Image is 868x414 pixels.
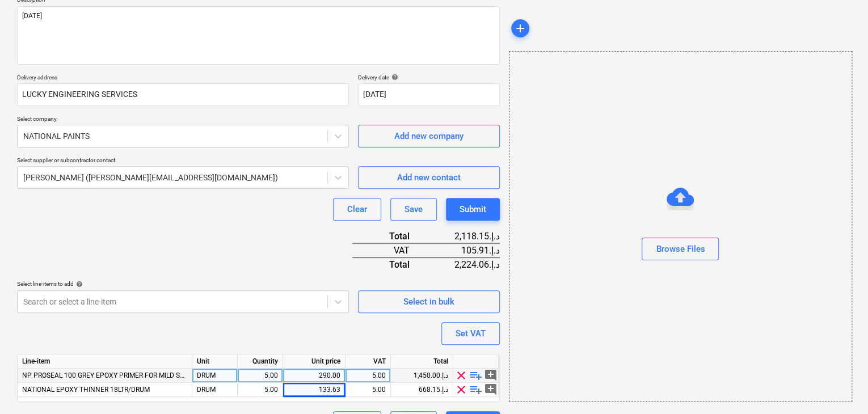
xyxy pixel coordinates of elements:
div: Total [391,354,453,369]
div: Quantity [238,354,283,369]
div: Select in bulk [403,294,454,309]
span: NP PROSEAL 100 GREY EPOXY PRIMER FOR MILD STEEL 20 LTR/DRUM [22,371,238,379]
button: Browse Files [642,238,719,260]
div: 668.15د.إ.‏ [391,383,453,397]
div: 290.00 [288,369,340,383]
div: 105.91د.إ.‏ [428,243,500,257]
p: Delivery address [17,74,349,83]
div: Browse Files [509,51,852,402]
span: add [513,22,527,35]
div: 2,118.15د.إ.‏ [428,230,500,243]
div: Select line-items to add [17,280,349,288]
div: 5.00 [242,383,278,397]
div: Line-item [18,354,192,369]
div: Add new company [394,129,464,143]
p: Select company [17,115,349,125]
button: Save [390,198,437,221]
div: 5.00 [350,383,386,397]
button: Submit [446,198,500,221]
div: 5.00 [242,369,278,383]
input: Delivery date not specified [358,83,500,106]
span: clear [454,369,468,382]
div: 133.63 [288,383,340,397]
span: NATIONAL EPOXY THINNER 18LTR/DRUM [22,386,150,394]
div: VAT [345,354,391,369]
span: add_comment [484,383,498,396]
div: 5.00 [350,369,386,383]
div: Add new contact [397,170,461,185]
div: Browse Files [656,242,705,256]
div: VAT [352,243,428,257]
textarea: [DATE] [17,6,500,65]
div: Set VAT [456,326,486,341]
div: Delivery date [358,74,500,81]
span: playlist_add [469,383,483,396]
span: clear [454,383,468,396]
span: playlist_add [469,369,483,382]
p: Select supplier or subcontractor contact [17,157,349,166]
div: Total [352,257,428,271]
div: Total [352,230,428,243]
span: add_comment [484,369,498,382]
div: Clear [347,202,367,217]
div: DRUM [192,369,238,383]
div: DRUM [192,383,238,397]
button: Add new company [358,125,500,147]
div: 2,224.06د.إ.‏ [428,257,500,271]
button: Clear [333,198,381,221]
div: Unit [192,354,238,369]
div: Save [404,202,423,217]
iframe: Chat Widget [811,360,868,414]
div: 1,450.00د.إ.‏ [391,369,453,383]
button: Add new contact [358,166,500,189]
input: Delivery address [17,83,349,106]
button: Set VAT [441,322,500,345]
div: Submit [460,202,486,217]
span: help [74,281,83,288]
div: Unit price [283,354,345,369]
span: help [389,74,398,81]
button: Select in bulk [358,290,500,313]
